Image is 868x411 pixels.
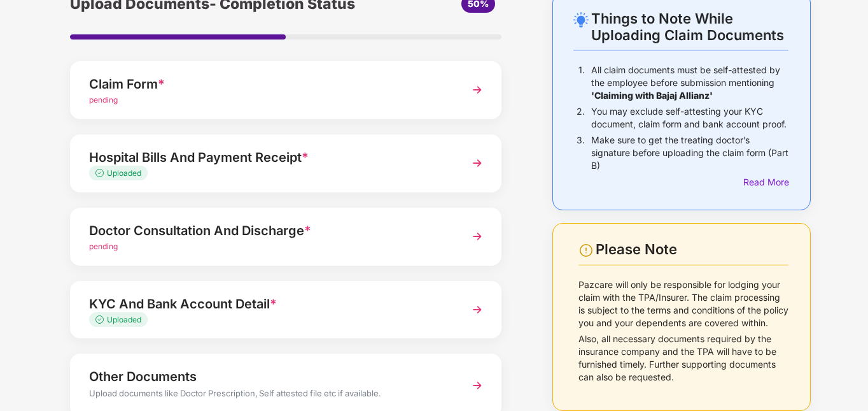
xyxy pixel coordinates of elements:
p: Pazcare will only be responsible for lodging your claim with the TPA/Insurer. The claim processin... [578,278,789,329]
p: 2. [577,105,585,131]
span: pending [89,242,118,251]
span: pending [89,95,118,105]
img: svg+xml;base64,PHN2ZyB4bWxucz0iaHR0cDovL3d3dy53My5vcmcvMjAwMC9zdmciIHdpZHRoPSIxMy4zMzMiIGhlaWdodD... [95,315,107,324]
img: svg+xml;base64,PHN2ZyBpZD0iTmV4dCIgeG1sbnM9Imh0dHA6Ly93d3cudzMub3JnLzIwMDAvc3ZnIiB3aWR0aD0iMzYiIG... [466,298,489,321]
img: svg+xml;base64,PHN2ZyBpZD0iTmV4dCIgeG1sbnM9Imh0dHA6Ly93d3cudzMub3JnLzIwMDAvc3ZnIiB3aWR0aD0iMzYiIG... [466,78,489,101]
img: svg+xml;base64,PHN2ZyB4bWxucz0iaHR0cDovL3d3dy53My5vcmcvMjAwMC9zdmciIHdpZHRoPSIxMy4zMzMiIGhlaWdodD... [95,169,107,177]
p: You may exclude self-attesting your KYC document, claim form and bank account proof. [591,105,788,131]
img: svg+xml;base64,PHN2ZyB4bWxucz0iaHR0cDovL3d3dy53My5vcmcvMjAwMC9zdmciIHdpZHRoPSIyNC4wOTMiIGhlaWdodD... [573,12,589,27]
p: 3. [577,134,585,172]
b: 'Claiming with Bajaj Allianz' [591,90,713,101]
div: Read More [743,175,788,189]
p: Also, all necessary documents required by the insurance company and the TPA will have to be furni... [578,333,789,384]
div: Upload documents like Doctor Prescription, Self attested file etc if available. [89,387,449,403]
div: Things to Note While Uploading Claim Documents [591,10,788,43]
p: Make sure to get the treating doctor’s signature before uploading the claim form (Part B) [591,134,788,172]
p: All claim documents must be self-attested by the employee before submission mentioning [591,64,788,102]
div: Hospital Bills And Payment Receipt [89,147,449,168]
img: svg+xml;base64,PHN2ZyBpZD0iTmV4dCIgeG1sbnM9Imh0dHA6Ly93d3cudzMub3JnLzIwMDAvc3ZnIiB3aWR0aD0iMzYiIG... [466,225,489,248]
span: Uploaded [107,315,141,324]
p: 1. [578,64,585,102]
img: svg+xml;base64,PHN2ZyBpZD0iTmV4dCIgeG1sbnM9Imh0dHA6Ly93d3cudzMub3JnLzIwMDAvc3ZnIiB3aWR0aD0iMzYiIG... [466,374,489,397]
img: svg+xml;base64,PHN2ZyBpZD0iV2FybmluZ18tXzI0eDI0IiBkYXRhLW5hbWU9Ildhcm5pbmcgLSAyNHgyNCIgeG1sbnM9Im... [578,243,594,258]
div: Please Note [596,241,788,258]
div: Claim Form [89,74,449,94]
span: Uploaded [107,168,141,178]
div: KYC And Bank Account Detail [89,294,449,314]
div: Other Documents [89,366,449,387]
div: Doctor Consultation And Discharge [89,220,449,241]
img: svg+xml;base64,PHN2ZyBpZD0iTmV4dCIgeG1sbnM9Imh0dHA6Ly93d3cudzMub3JnLzIwMDAvc3ZnIiB3aWR0aD0iMzYiIG... [466,152,489,175]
